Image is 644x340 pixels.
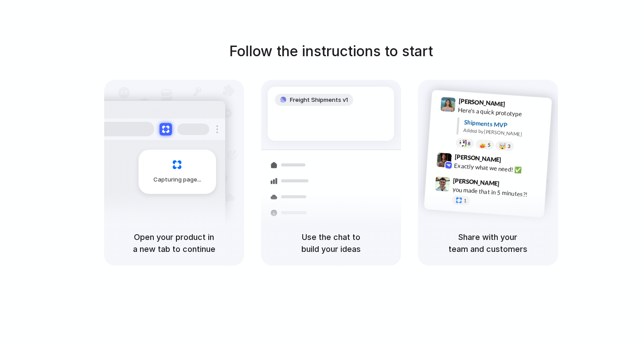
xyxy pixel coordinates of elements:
[454,151,501,164] span: [PERSON_NAME]
[290,96,348,104] span: Freight Shipments v1
[458,96,505,109] span: [PERSON_NAME]
[153,175,203,184] span: Capturing page
[463,126,545,139] div: Added by [PERSON_NAME]
[507,143,510,148] span: 3
[115,231,234,255] h5: Open your product in a new tab to continue
[429,231,547,255] h5: Share with your team and customers
[457,105,546,120] div: Here's a quick prototype
[463,198,466,203] span: 1
[487,142,490,147] span: 5
[502,180,520,190] span: 9:47 AM
[454,161,543,176] div: Exactly what we need! ✅
[499,143,506,149] div: 🤯
[453,175,500,188] span: [PERSON_NAME]
[272,231,390,255] h5: Use the chat to build your ideas
[467,141,470,146] span: 8
[452,185,541,200] div: you made that in 5 minutes?!
[229,41,433,62] h1: Follow the instructions to start
[464,117,546,132] div: Shipments MVP
[507,100,526,111] span: 9:41 AM
[503,156,522,166] span: 9:42 AM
